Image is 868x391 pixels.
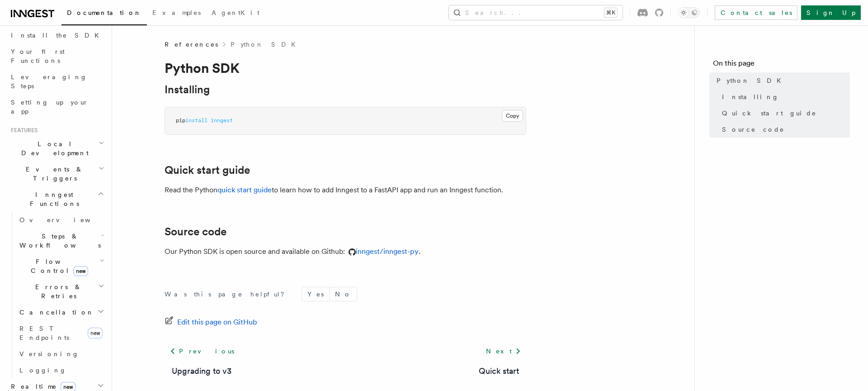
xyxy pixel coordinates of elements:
[7,127,38,134] span: Features
[16,253,106,279] button: Flow Controlnew
[604,8,617,17] kbd: ⌘K
[7,43,106,69] a: Your first Functions
[165,225,226,238] a: Source code
[7,69,106,94] a: Leveraging Steps
[7,190,98,208] span: Inngest Functions
[11,32,104,39] span: Install the SDK
[16,320,106,346] a: REST Endpointsnew
[67,9,142,16] span: Documentation
[19,350,79,358] span: Versioning
[713,72,850,89] a: Python SDK
[61,3,147,25] a: Documentation
[16,228,106,253] button: Steps & Workflows
[722,109,816,118] span: Quick start guide
[7,186,106,212] button: Inngest Functions
[7,139,99,157] span: Local Development
[165,245,526,258] p: Our Python SDK is open source and available on Github: .
[7,165,99,183] span: Events & Triggers
[16,279,106,304] button: Errors & Retries
[7,94,106,119] a: Setting up your app
[718,89,850,105] a: Installing
[7,136,106,161] button: Local Development
[185,117,208,124] span: install
[147,3,206,24] a: Examples
[211,117,233,124] span: inngest
[165,83,210,96] a: Installing
[718,105,850,121] a: Quick start guide
[715,5,797,20] a: Contact sales
[481,343,526,359] a: Next
[16,362,106,378] a: Logging
[11,99,89,115] span: Setting up your app
[345,247,419,256] a: inngest/inngest-py
[801,5,861,20] a: Sign Up
[152,9,201,16] span: Examples
[302,287,329,301] button: Yes
[19,367,66,374] span: Logging
[172,365,231,377] a: Upgrading to v3
[88,328,103,339] span: new
[73,266,88,276] span: new
[165,290,291,299] p: Was this page helpful?
[165,343,239,359] a: Previous
[449,5,623,20] button: Search...⌘K
[212,9,259,16] span: AgentKit
[165,60,526,76] h1: Python SDK
[7,212,106,378] div: Inngest Functions
[16,308,94,317] span: Cancellation
[16,232,101,250] span: Steps & Workflows
[177,316,257,329] span: Edit this page on GitHub
[165,184,526,196] p: Read the Python to learn how to add Inngest to a FastAPI app and run an Inngest function.
[165,40,218,49] span: References
[19,325,69,341] span: REST Endpoints
[16,346,106,362] a: Versioning
[165,316,257,329] a: Edit this page on GitHub
[7,161,106,186] button: Events & Triggers
[713,58,850,72] h4: On this page
[722,125,784,134] span: Source code
[176,117,185,124] span: pip
[717,76,787,85] span: Python SDK
[718,121,850,138] a: Source code
[678,7,700,18] button: Toggle dark mode
[330,287,357,301] button: No
[231,40,301,49] a: Python SDK
[16,282,98,300] span: Errors & Retries
[7,382,75,391] span: Realtime
[16,304,106,320] button: Cancellation
[11,48,65,64] span: Your first Functions
[502,110,523,122] button: Copy
[206,3,265,24] a: AgentKit
[479,365,519,377] a: Quick start
[11,73,87,90] span: Leveraging Steps
[19,216,113,224] span: Overview
[7,27,106,43] a: Install the SDK
[722,92,779,101] span: Installing
[165,164,250,176] a: Quick start guide
[16,257,99,275] span: Flow Control
[217,186,272,194] a: quick start guide
[16,212,106,228] a: Overview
